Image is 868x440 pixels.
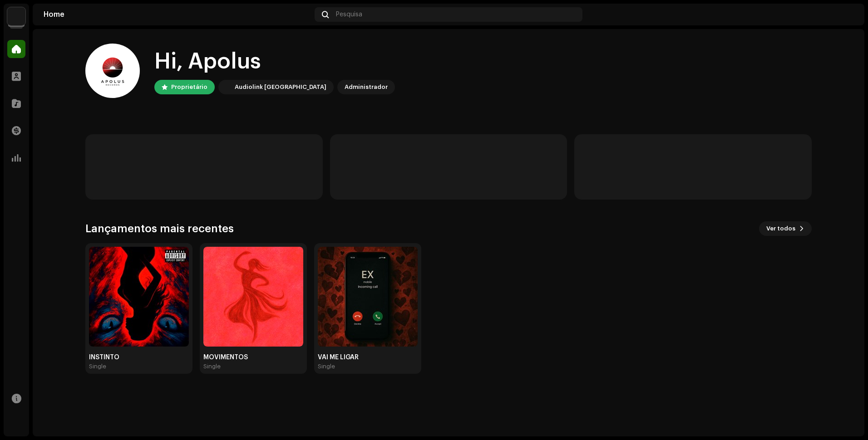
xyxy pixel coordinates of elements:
div: INSTINTO [89,354,189,361]
div: MOVIMENTOS [203,354,303,361]
img: 730b9dfe-18b5-4111-b483-f30b0c182d82 [7,7,25,25]
div: Audiolink [GEOGRAPHIC_DATA] [235,82,326,93]
div: Home [44,11,311,18]
div: Proprietário [171,82,207,93]
span: Ver todos [766,220,795,238]
img: 8b3f1681-968a-4ccf-ae59-27a375cdbe94 [85,44,140,98]
h3: Lançamentos mais recentes [85,221,234,236]
div: Hi, Apolus [154,47,395,76]
img: d138f36b-8ea5-4156-b5e3-a178bf2f17ba [89,247,189,347]
img: 5a3ecbf2-1117-49c1-991d-0671b0b20337 [203,247,303,347]
img: 730b9dfe-18b5-4111-b483-f30b0c182d82 [220,82,231,93]
div: VAI ME LIGAR [318,354,418,361]
div: Administrador [345,82,388,93]
img: c8c4eece-6111-4261-88d9-293b2eec7bec [318,247,418,347]
img: 8b3f1681-968a-4ccf-ae59-27a375cdbe94 [839,7,853,22]
button: Ver todos [759,221,812,236]
div: Single [203,363,221,370]
div: Single [89,363,106,370]
span: Pesquisa [336,11,362,18]
div: Single [318,363,335,370]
